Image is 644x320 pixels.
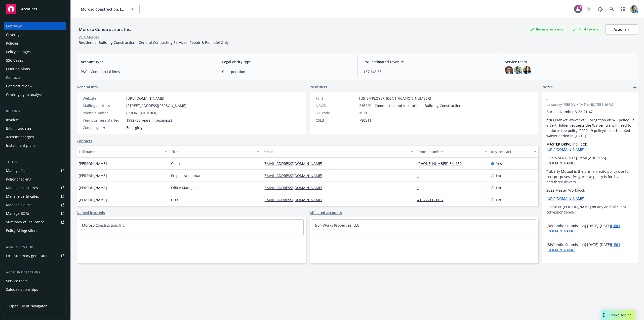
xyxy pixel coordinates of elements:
[77,26,133,33] div: Moroso Construction, Inc.
[6,39,19,47] div: Policies
[523,66,531,74] img: photo
[79,149,162,154] div: Full name
[4,109,66,114] div: Billing
[310,210,342,215] a: Affiliated accounts
[6,167,27,175] div: Manage files
[601,310,635,320] button: Nova Assist
[4,39,66,47] a: Policies
[542,92,638,257] div: -Updatedby [PERSON_NAME] on [DATE] 3:46 PMBureau Number 3-22-71-47*NO Blanket Waiver of Subrogati...
[546,96,621,102] span: -
[595,4,605,14] a: Report a Bug
[6,116,20,124] div: Invoices
[79,34,99,40] div: DBA: Moroso
[4,160,66,165] div: Tools
[491,149,531,154] div: Key contact
[263,173,326,178] a: [EMAIL_ADDRESS][DOMAIN_NAME]
[601,310,607,320] div: Drag to move
[6,201,31,209] div: Manage claims
[527,26,566,32] div: Business Insurance
[6,56,23,64] div: SSC Cases
[6,218,44,226] div: Summary of insurance
[6,133,34,141] div: Account charges
[611,313,631,317] span: Nova Assist
[263,149,408,154] div: Email
[316,110,357,116] div: SIC code
[6,31,22,39] div: Coverage
[4,56,66,64] a: SSC Cases
[4,286,66,294] a: Sales relationships
[6,184,38,192] div: Manage exposures
[83,118,124,123] div: Year business started
[496,161,502,166] span: Yes
[4,184,66,192] a: Manage exposures
[222,69,351,74] span: C-corporation
[4,31,66,39] a: Coverage
[21,7,37,11] span: Accounts
[6,74,21,82] div: Contacts
[83,103,124,108] div: Mailing address
[6,192,39,200] div: Manage certificates
[630,5,638,13] img: photo
[632,84,638,90] a: add
[618,4,628,14] a: Switch app
[6,124,31,132] div: Billing updates
[4,192,66,200] a: Manage certificates
[171,197,178,202] span: CFO
[489,146,538,158] button: Key contact
[4,175,66,183] a: Policy checking
[546,188,634,193] p: 2022 Master Workbook
[4,227,66,235] a: Policy AI ingestions
[4,48,66,56] a: Policy changes
[6,82,32,90] div: Contract review
[496,173,501,178] span: No
[315,223,359,228] a: Iron Works Properties, LLC
[605,24,638,34] button: Actions
[6,48,31,56] div: Policy changes
[77,210,105,215] a: Named insureds
[4,124,66,132] a: Billing updates
[546,204,634,215] p: Please cc [PERSON_NAME] on any and all client correspondence.
[4,141,66,150] a: Installment plans
[9,303,47,309] span: Open Client Navigator
[316,118,357,123] div: CSLB
[359,118,371,123] span: 780511
[607,4,617,14] a: Search
[6,252,48,260] div: Loss summary generator
[171,173,203,178] span: Project Accountant
[6,286,38,294] div: Sales relationships
[263,197,326,202] a: [EMAIL_ADDRESS][DOMAIN_NAME]
[77,138,92,144] a: Contacts
[4,74,66,82] a: Contacts
[546,169,634,185] p: Liberty Mutual is the primary auto policy use for cert purposes. Progressive policy is for 1 vehi...
[546,147,584,152] a: [URL][DOMAIN_NAME]
[79,40,229,45] span: Residential Building Construction - General Contracting Services Repair & Remodel Only
[6,209,30,218] div: Manage BORs
[359,96,431,101] span: [US_EMPLOYER_IDENTIFICATION_NUMBER]
[79,173,107,178] span: [PERSON_NAME]
[364,59,493,64] span: P&C estimated revenue
[415,146,489,158] button: Phone number
[417,173,423,178] a: -
[126,96,164,101] a: [URL][DOMAIN_NAME]
[6,175,31,183] div: Policy checking
[169,146,261,158] button: Title
[546,223,634,234] p: [BPO Indio Submission] [DATE]-[DATE]
[171,185,197,190] span: Office Manager
[359,110,367,116] span: 1521
[4,91,66,99] a: Coverage gap analysis
[126,118,172,123] span: 1992 (33 years in business)
[505,66,513,74] img: photo
[4,116,66,124] a: Invoices
[82,223,125,228] a: Moroso Construction, Inc.
[83,96,124,101] div: Website
[505,59,634,64] span: Service team
[6,22,22,30] div: Overview
[546,109,634,114] p: Bureau Number 3-22-71-47
[578,5,582,10] div: 12
[171,161,188,166] span: Controller
[364,69,493,74] span: $57,146.83
[261,146,415,158] button: Email
[263,185,326,190] a: [EMAIL_ADDRESS][DOMAIN_NAME]
[83,125,124,130] div: Company size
